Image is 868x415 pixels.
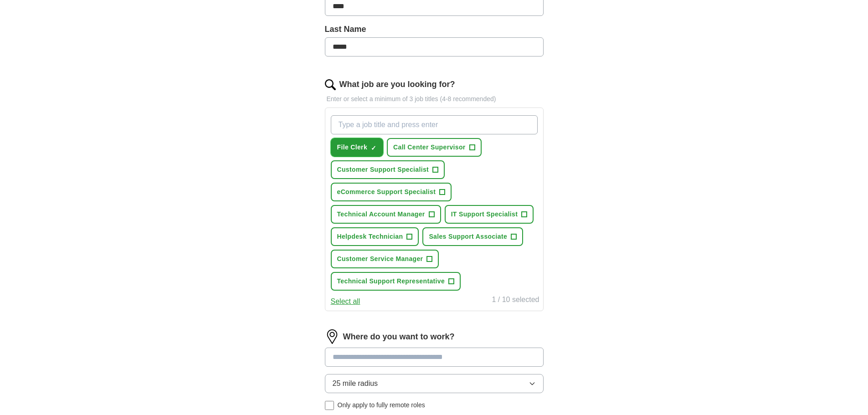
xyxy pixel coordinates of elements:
button: Technical Support Representative [331,272,461,291]
p: Enter or select a minimum of 3 job titles (4-8 recommended) [325,94,544,104]
div: 1 / 10 selected [492,294,539,307]
span: Technical Account Manager [337,210,425,219]
span: Customer Service Manager [337,254,423,264]
label: What job are you looking for? [339,78,455,91]
span: Call Center Supervisor [393,143,466,152]
span: Sales Support Associate [429,232,507,241]
img: search.png [325,79,336,90]
span: 25 mile radius [333,378,378,389]
span: ✓ [371,144,376,152]
input: Type a job title and press enter [331,115,538,134]
span: eCommerce Support Specialist [337,187,436,197]
span: IT Support Specialist [451,210,518,219]
span: Technical Support Representative [337,277,445,286]
label: Where do you want to work? [343,331,455,343]
button: 25 mile radius [325,374,544,393]
button: Customer Service Manager [331,250,439,268]
img: location.png [325,329,339,344]
button: Select all [331,296,360,307]
button: Helpdesk Technician [331,227,419,246]
span: Customer Support Specialist [337,165,429,174]
span: Helpdesk Technician [337,232,403,241]
button: Call Center Supervisor [387,138,482,157]
label: Last Name [325,23,544,36]
button: eCommerce Support Specialist [331,183,452,201]
button: File Clerk✓ [331,138,384,157]
button: Technical Account Manager [331,205,441,224]
button: Sales Support Associate [422,227,523,246]
button: IT Support Specialist [445,205,534,224]
span: Only apply to fully remote roles [338,400,425,410]
button: Customer Support Specialist [331,160,445,179]
span: File Clerk [337,143,368,152]
input: Only apply to fully remote roles [325,401,334,410]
